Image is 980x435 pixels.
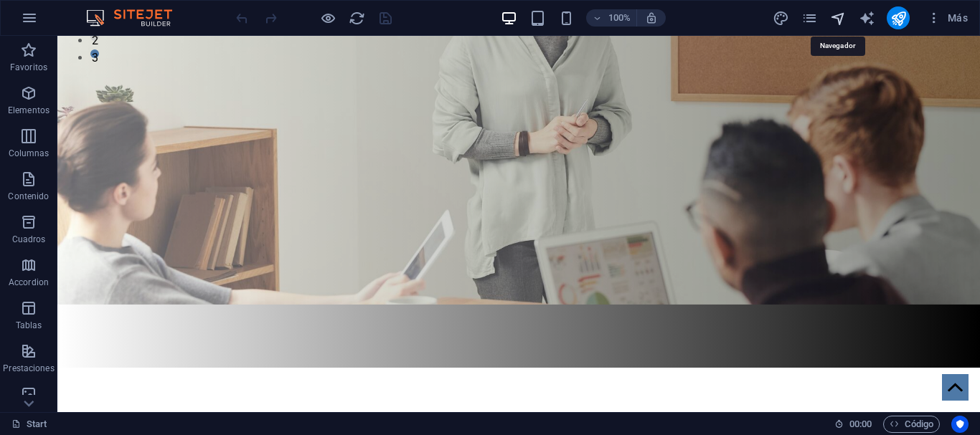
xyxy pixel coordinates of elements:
button: Código [883,416,940,433]
h6: 100% [608,9,631,27]
i: Volver a cargar página [349,10,365,27]
p: Columnas [9,148,50,159]
p: Tablas [16,320,42,331]
button: Haz clic para salir del modo de previsualización y seguir editando [319,9,336,27]
button: pages [801,9,818,27]
span: 00 00 [849,416,872,433]
button: text_generator [858,9,875,27]
p: Cuadros [12,234,46,245]
span: Código [890,416,933,433]
button: 100% [586,9,637,27]
button: reload [348,9,365,27]
i: Al redimensionar, ajustar el nivel de zoom automáticamente para ajustarse al dispositivo elegido. [645,11,658,24]
i: AI Writer [859,10,875,27]
button: design [772,9,789,27]
img: Editor Logo [83,9,190,27]
h6: Tiempo de la sesión [834,416,872,433]
p: Accordion [9,277,49,288]
button: Usercentrics [951,416,969,433]
button: Más [921,6,974,29]
button: publish [887,6,910,29]
a: Haz clic para cancelar la selección y doble clic para abrir páginas [11,416,47,433]
p: Elementos [8,105,50,116]
span: Más [927,11,968,25]
p: Favoritos [10,62,47,73]
i: Publicar [890,10,907,27]
button: navigator [829,9,847,27]
i: Páginas (Ctrl+Alt+S) [801,10,818,27]
i: Diseño (Ctrl+Alt+Y) [773,10,789,27]
span: : [859,419,862,429]
p: Contenido [8,191,49,202]
button: 3 [33,14,42,22]
p: Prestaciones [3,363,54,374]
